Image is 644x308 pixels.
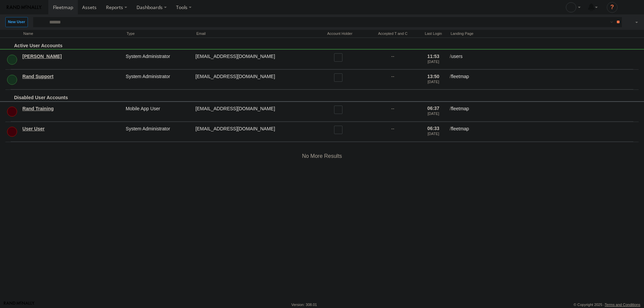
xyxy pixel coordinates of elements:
div: 13:50 [DATE] [421,72,446,87]
div: System Administrator [125,72,192,87]
div: odyssey@rand.com [195,72,312,87]
label: Create New User [5,17,28,27]
label: Search Query [42,17,47,27]
label: Read only [334,73,346,82]
div: Ed Pruneda [563,2,583,12]
div: System Administrator [125,125,192,139]
div: Version: 308.01 [291,303,317,307]
div: Landing Page [449,30,633,37]
div: users [449,52,639,67]
div: 06:37 [DATE] [421,105,446,119]
div: Name [21,30,122,37]
div: Has user accepted Terms and Conditions [368,30,418,37]
div: Email [195,30,312,37]
div: fleetmap [449,105,639,119]
div: service@odysseygroupllc.com [195,52,312,67]
label: Read only [334,126,346,134]
label: Read only [334,106,346,114]
a: [PERSON_NAME] [22,53,121,59]
div: 06:33 [DATE] [421,125,446,139]
a: User User [22,126,121,132]
span: Refresh [636,30,644,37]
div: fleetmap [449,72,639,87]
div: Mobile App User [125,105,192,119]
div: Type [125,30,192,37]
i: ? [607,2,618,13]
div: Last Login [421,30,446,37]
label: Search Filter Options [600,17,614,27]
div: fleetmap [449,125,639,139]
div: © Copyright 2025 - [574,303,640,307]
a: Rand Training [22,106,121,112]
label: Read only [334,53,346,62]
label: Export results as... [627,17,639,27]
img: rand-logo.svg [7,5,42,10]
div: randtraining@rand.com [195,105,312,119]
div: 11:53 [DATE] [421,52,446,67]
div: Account Holder [315,30,365,37]
a: Visit our Website [4,301,35,308]
a: Rand Support [22,73,121,79]
div: System Administrator [125,52,192,67]
a: Terms and Conditions [605,303,640,307]
div: fortraining@train.com [195,125,312,139]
